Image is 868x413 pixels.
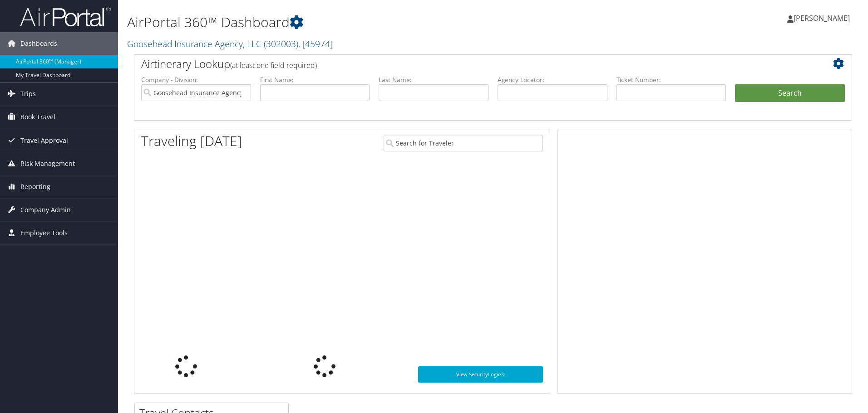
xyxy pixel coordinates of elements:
span: Trips [20,83,36,105]
span: Travel Approval [20,129,68,152]
label: First Name: [260,75,370,84]
a: View SecurityLogic® [418,366,543,383]
h2: Airtinerary Lookup [141,56,785,72]
h1: Traveling [DATE] [141,131,242,151]
span: Employee Tools [20,222,68,244]
label: Ticket Number: [616,75,726,84]
label: Agency Locator: [498,75,607,84]
span: Dashboards [20,32,57,55]
img: airportal-logo.png [20,6,111,27]
span: (at least one field required) [230,60,317,70]
a: [PERSON_NAME] [787,5,859,32]
h1: AirPortal 360™ Dashboard [127,13,615,32]
input: Search for Traveler [384,135,543,151]
label: Last Name: [379,75,488,84]
a: Goosehead Insurance Agency, LLC [127,38,333,50]
span: Company Admin [20,199,71,221]
span: Reporting [20,175,50,198]
span: Risk Management [20,152,75,175]
span: [PERSON_NAME] [794,13,850,23]
button: Search [735,84,845,102]
span: Book Travel [20,106,55,128]
label: Company - Division: [141,75,251,84]
span: , [ 45974 ] [298,38,333,50]
span: ( 302003 ) [264,38,298,50]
